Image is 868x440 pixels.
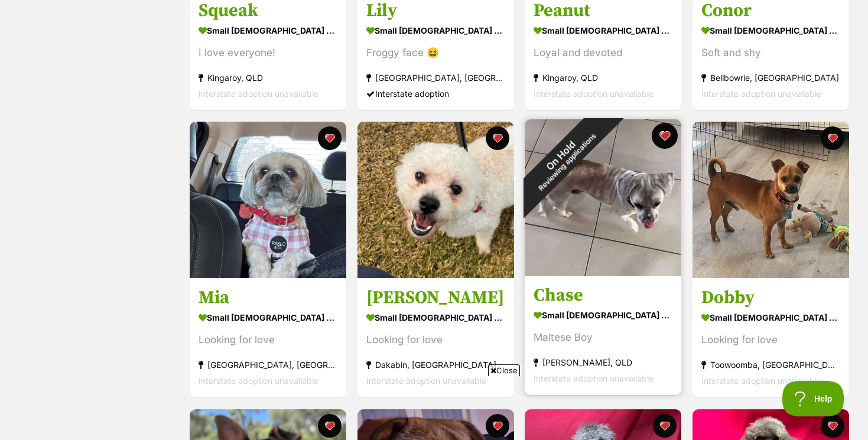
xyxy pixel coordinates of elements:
div: Maltese Boy [534,330,672,346]
img: layer.png [1,1,574,148]
span: Interstate adoption unavailable [199,376,318,386]
div: Kingaroy, QLD [199,70,337,86]
button: favourite [485,126,509,150]
span: Close [488,364,520,376]
span: Interstate adoption unavailable [534,89,654,99]
a: Mia small [DEMOGRAPHIC_DATA] Dog Looking for love [GEOGRAPHIC_DATA], [GEOGRAPHIC_DATA] Interstate... [190,278,346,398]
a: Chase small [DEMOGRAPHIC_DATA] Dog Maltese Boy [PERSON_NAME], QLD Interstate adoption unavailable... [525,276,681,396]
div: On Hold [499,93,629,224]
span: Interstate adoption unavailable [199,89,318,99]
span: Interstate adoption unavailable [534,374,654,384]
h3: Dobby [701,287,840,309]
span: Reviewing applications [537,132,598,193]
img: Chase [525,119,681,276]
button: favourite [821,126,844,150]
div: small [DEMOGRAPHIC_DATA] Dog [701,22,840,39]
h3: Mia [199,287,337,309]
iframe: Advertisement [219,381,649,434]
img: Mia [190,122,346,278]
a: On HoldReviewing applications [525,266,681,278]
div: small [DEMOGRAPHIC_DATA] Dog [199,309,337,327]
a: [PERSON_NAME] small [DEMOGRAPHIC_DATA] Dog Looking for love Dakabin, [GEOGRAPHIC_DATA] Interstate... [357,278,514,398]
a: Dobby small [DEMOGRAPHIC_DATA] Dog Looking for love Toowoomba, [GEOGRAPHIC_DATA] Interstate adopt... [693,278,849,398]
div: small [DEMOGRAPHIC_DATA] Dog [199,22,337,39]
div: Froggy face 😆 [366,45,505,61]
div: Looking for love [366,333,505,348]
div: small [DEMOGRAPHIC_DATA] Dog [701,309,840,327]
button: favourite [821,414,844,438]
div: Kingaroy, QLD [534,70,672,86]
div: small [DEMOGRAPHIC_DATA] Dog [534,307,672,324]
div: small [DEMOGRAPHIC_DATA] Dog [534,22,672,39]
span: Interstate adoption unavailable [701,376,821,386]
img: Alfie [357,122,514,278]
h3: [PERSON_NAME] [366,287,505,309]
iframe: Help Scout Beacon - Open [782,381,844,416]
div: Toowoomba, [GEOGRAPHIC_DATA] [701,357,840,373]
div: Loyal and devoted [534,45,672,61]
button: favourite [653,414,677,438]
span: Interstate adoption unavailable [701,89,821,99]
div: [GEOGRAPHIC_DATA], [GEOGRAPHIC_DATA] [199,357,337,373]
div: Bellbowrie, [GEOGRAPHIC_DATA] [701,70,840,86]
div: Soft and shy [701,45,840,61]
div: Dakabin, [GEOGRAPHIC_DATA] [366,357,505,373]
div: [GEOGRAPHIC_DATA], [GEOGRAPHIC_DATA] [366,70,505,86]
div: [PERSON_NAME], QLD [534,355,672,371]
h3: Chase [534,285,672,307]
button: favourite [318,126,342,150]
div: small [DEMOGRAPHIC_DATA] Dog [366,22,505,39]
button: favourite [652,123,678,149]
div: I love everyone! [199,45,337,61]
img: Dobby [693,122,849,278]
div: small [DEMOGRAPHIC_DATA] Dog [366,309,505,327]
div: Looking for love [701,333,840,348]
div: Interstate adoption [366,86,505,102]
div: Looking for love [199,333,337,348]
